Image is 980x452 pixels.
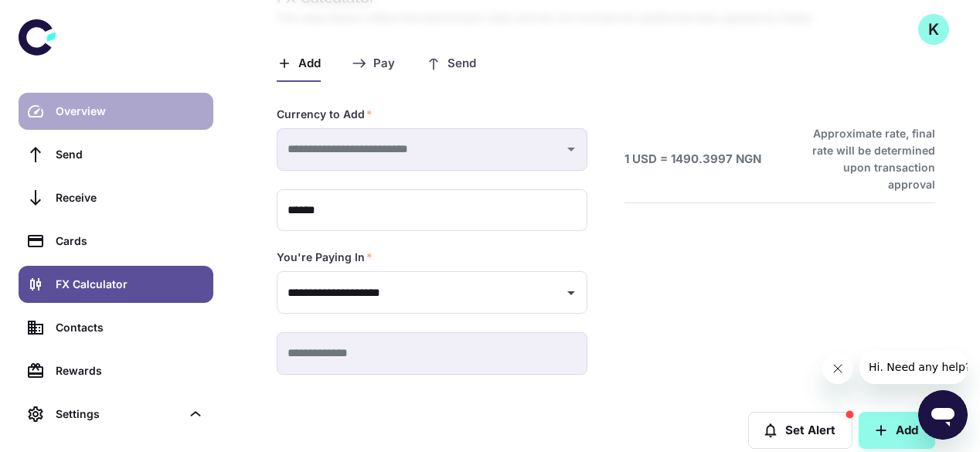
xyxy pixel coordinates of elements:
[19,266,213,303] a: FX Calculator
[447,56,476,71] span: Send
[56,103,204,120] div: Overview
[56,406,181,423] div: Settings
[19,309,213,346] a: Contacts
[859,412,935,449] button: Add
[19,352,213,389] a: Rewards
[560,282,582,304] button: Open
[19,136,213,173] a: Send
[56,189,204,206] div: Receive
[19,179,213,216] a: Receive
[795,125,935,193] h6: Approximate rate, final rate will be determined upon transaction approval
[19,223,213,260] a: Cards
[19,396,213,433] div: Settings
[822,353,853,384] iframe: Close message
[56,233,204,250] div: Cards
[277,107,373,122] label: Currency to Add
[56,319,204,336] div: Contacts
[19,93,213,130] a: Overview
[277,250,373,265] label: You're Paying In
[298,56,321,71] span: Add
[624,151,761,168] h6: 1 USD = 1490.3997 NGN
[56,276,204,293] div: FX Calculator
[9,11,111,23] span: Hi. Need any help?
[918,14,949,45] button: K
[859,350,968,384] iframe: Message from company
[373,56,395,71] span: Pay
[748,412,852,449] button: Set Alert
[918,390,968,440] iframe: Button to launch messaging window
[56,362,204,379] div: Rewards
[56,146,204,163] div: Send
